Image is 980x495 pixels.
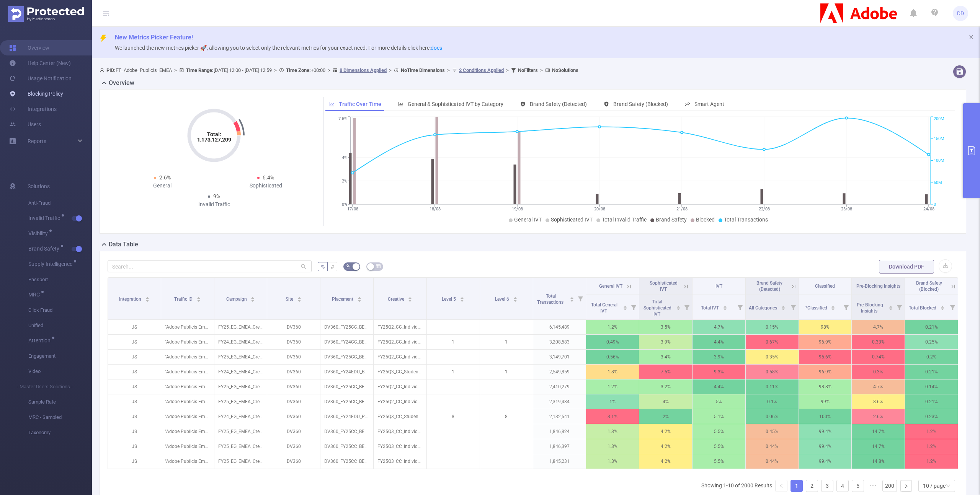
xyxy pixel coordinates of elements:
[329,101,335,107] i: icon: line-chart
[852,379,905,394] p: 4.7%
[427,365,480,379] p: 1
[799,350,852,364] p: 95.6%
[320,335,373,349] p: DV360_FY24CC_BEH_CustomIntent_IT_MOB_BAN_300x250_Cookieless-Safari [8398820]
[518,67,538,73] b: No Filters
[374,394,426,409] p: FY25Q2_CC_Individual_CCIAllApps_tr_tr_Imaginarium_AN_300x250_NA_BAU.gif [5366059]
[320,350,373,364] p: DV360_FY25CC_BEH_CustomIntent_PL_MOB_BAN_300x250_Cookieless-Safari_NA_ROI_NA [9331917]
[749,305,778,311] span: All Categories
[586,365,639,379] p: 1.8%
[28,348,92,364] span: Engagement
[676,307,680,309] i: icon: caret-down
[28,138,46,144] span: Reports
[656,217,687,223] span: Brand Safety
[108,260,312,272] input: Search...
[28,215,63,221] span: Invalid Traffic
[831,304,835,307] i: icon: caret-up
[533,335,586,349] p: 3,208,583
[196,296,201,300] div: Sort
[533,365,586,379] p: 2,549,859
[905,350,958,364] p: 0.2%
[145,296,150,300] div: Sort
[746,320,799,334] p: 0.15%
[905,365,958,379] p: 0.21%
[639,350,692,364] p: 3.4%
[746,335,799,349] p: 0.67%
[272,67,279,73] span: >
[28,318,92,333] span: Unified
[374,350,426,364] p: FY25Q2_CC_Individual_CCIAllApps_pl_pl_Imaginarium_AN_300x250_NA_BAU.gif [5366052]
[286,296,294,302] span: Site
[806,480,818,492] li: 2
[723,304,727,307] i: icon: caret-up
[837,480,848,492] a: 4
[342,179,347,184] tspan: 2%
[376,264,381,269] i: icon: table
[28,195,92,211] span: Anti-Fraud
[758,207,769,212] tspan: 22/08
[460,296,464,300] div: Sort
[586,379,639,394] p: 1.2%
[746,394,799,409] p: 0.1%
[586,409,639,424] p: 3.1%
[196,296,201,298] i: icon: caret-up
[934,158,944,163] tspan: 100M
[172,67,179,73] span: >
[159,174,171,181] span: 2.6%
[408,296,412,300] div: Sort
[28,231,51,236] span: Visibility
[756,280,782,292] span: Brand Safety (Detected)
[841,295,851,319] i: Filter menu
[591,302,617,314] span: Total General IVT
[639,409,692,424] p: 2%
[108,394,161,409] p: JS
[214,365,267,379] p: FY24_EG_EMEA_Creative_EDU_Acquisition_Buy_4200323233_P36036 [225039]
[856,283,900,289] span: Pre-Blocking Insights
[398,101,403,107] i: icon: bar-chart
[799,409,852,424] p: 100%
[514,217,542,223] span: General IVT
[513,296,518,298] i: icon: caret-up
[746,365,799,379] p: 0.58%
[857,302,883,314] span: Pre-Blocking Insights
[100,34,107,42] i: icon: thunderbolt
[513,296,518,300] div: Sort
[852,320,905,334] p: 4.7%
[250,296,255,300] div: Sort
[347,207,358,212] tspan: 17/08
[723,307,727,309] i: icon: caret-down
[623,304,627,307] i: icon: caret-up
[161,394,214,409] p: "Adobe Publicis Emea Tier 3" [34289]
[805,305,828,311] span: *Classified
[599,283,622,289] span: General IVT
[693,409,745,424] p: 5.1%
[934,117,944,122] tspan: 200M
[746,409,799,424] p: 0.06%
[374,320,426,334] p: FY25Q2_CC_Individual_CCIAllApps_tr_tr_Imaginarium_AN_728x90_NA_BAU.gif [5366119]
[161,320,214,334] p: "Adobe Publicis Emea Tier 3" [34289]
[214,379,267,394] p: FY25_EG_EMEA_Creative_CCM_Acquisition_Buy_4200323233_P36036_Tier3 [271670]
[162,200,266,208] div: Invalid Traffic
[533,379,586,394] p: 2,410,279
[623,304,627,309] div: Sort
[883,480,897,492] a: 200
[197,137,231,143] tspan: 1,173,127,209
[358,296,362,298] i: icon: caret-up
[934,136,944,141] tspan: 150M
[831,307,835,309] i: icon: caret-down
[791,480,802,492] a: 1
[594,207,605,212] tspan: 20/08
[109,78,134,88] h2: Overview
[374,365,426,379] p: FY25Q3_CC_Student_CCPro_ZA_EN_DiscountedPricing_ST_728x90_NA_NA.jpg [5525518]
[781,307,786,309] i: icon: caret-down
[28,410,92,425] span: MRC - Sampled
[934,202,936,207] tspan: 0
[267,320,320,334] p: DV360
[161,335,214,349] p: "Adobe Publicis Emea Tier 1" [27133]
[28,134,46,149] a: Reports
[119,296,142,302] span: Integration
[639,335,692,349] p: 3.9%
[28,179,50,194] span: Solutions
[196,299,201,301] i: icon: caret-down
[946,484,951,489] i: icon: down
[109,240,138,249] h2: Data Table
